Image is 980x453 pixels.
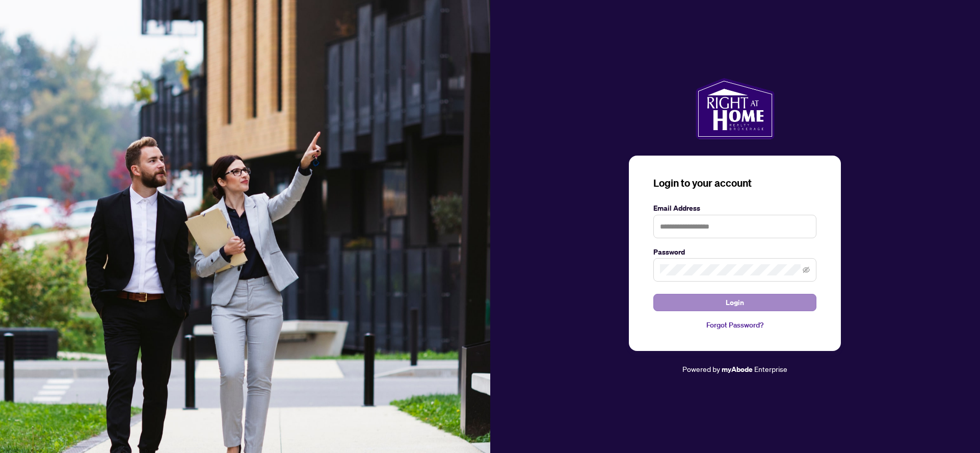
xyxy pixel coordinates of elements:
span: Powered by [682,364,720,373]
img: ma-logo [696,78,775,139]
label: Password [653,246,816,258]
span: Login [726,294,744,311]
span: Enterprise [754,364,787,373]
a: Forgot Password? [653,319,816,331]
span: eye-invisible [803,266,810,273]
label: Email Address [653,203,816,214]
button: Login [653,294,816,311]
a: myAbode [722,364,753,375]
h3: Login to your account [653,176,816,190]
